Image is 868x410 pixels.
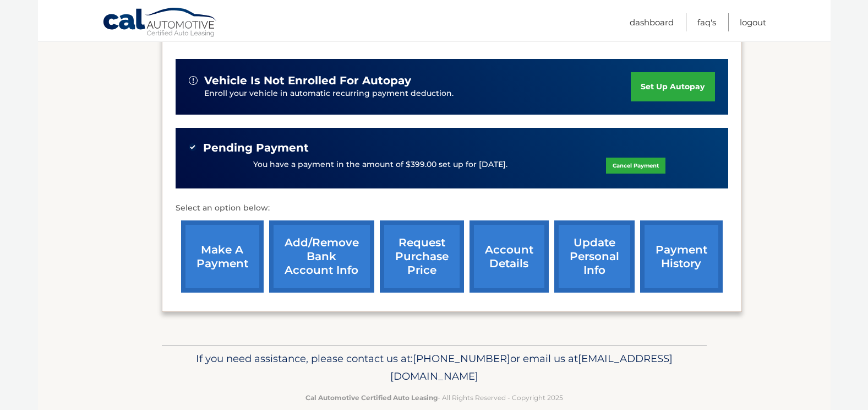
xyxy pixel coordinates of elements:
p: - All Rights Reserved - Copyright 2025 [169,392,700,403]
img: alert-white.svg [189,76,198,85]
a: Cal Automotive [102,7,218,39]
a: Dashboard [630,13,674,31]
a: update personal info [554,220,635,293]
p: Enroll your vehicle in automatic recurring payment deduction. [204,88,631,100]
p: You have a payment in the amount of $399.00 set up for [DATE]. [253,159,507,171]
a: make a payment [181,220,264,293]
a: Logout [740,13,766,31]
a: account details [470,220,549,293]
a: Add/Remove bank account info [269,220,374,293]
span: [PHONE_NUMBER] [413,352,510,365]
a: FAQ's [697,13,716,31]
a: set up autopay [631,72,714,101]
a: Cancel Payment [606,158,665,174]
a: payment history [640,220,723,293]
p: If you need assistance, please contact us at: or email us at [169,350,700,385]
span: Pending Payment [203,141,309,155]
img: check-green.svg [189,143,196,151]
a: request purchase price [380,220,464,293]
p: Select an option below: [176,202,728,215]
strong: Cal Automotive Certified Auto Leasing [305,393,438,402]
span: [EMAIL_ADDRESS][DOMAIN_NAME] [390,352,673,382]
span: vehicle is not enrolled for autopay [204,74,411,88]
